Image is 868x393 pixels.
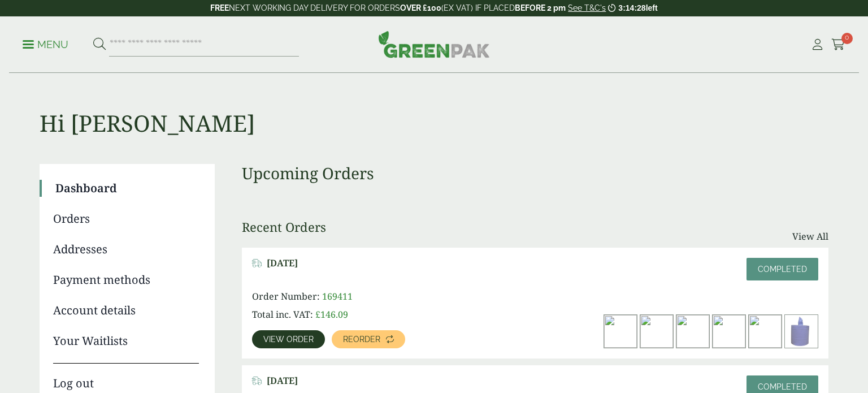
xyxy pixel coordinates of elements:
[242,219,326,234] h3: Recent Orders
[831,39,845,50] i: Cart
[713,315,745,348] img: dsc_9937a_1-300x200.jpg
[792,230,828,243] a: View All
[640,315,673,348] img: 2424RC-24cm-Cocktail-Unbleached-Pack-300x300.jpg
[53,271,199,288] a: Payment methods
[252,290,320,303] span: Order Number:
[315,308,320,321] span: £
[263,335,314,343] span: View order
[568,3,606,12] a: See T&C's
[267,375,298,386] span: [DATE]
[53,332,199,349] a: Your Waitlists
[515,3,566,12] strong: BEFORE 2 pm
[758,382,807,391] span: Completed
[749,315,782,348] img: dsc_9935a_2-300x200.jpg
[53,363,199,392] a: Log out
[831,36,845,53] a: 0
[332,330,405,348] a: Reorder
[646,3,658,12] span: left
[810,39,824,50] i: My Account
[242,164,828,183] h3: Upcoming Orders
[618,3,645,12] span: 3:14:28
[841,33,853,44] span: 0
[267,258,298,269] span: [DATE]
[252,330,325,348] a: View order
[676,315,709,348] img: IMG_5665-300x200.jpg
[55,180,199,197] a: Dashboard
[252,308,313,321] span: Total inc. VAT:
[322,290,353,303] span: 169411
[23,38,68,51] p: Menu
[53,241,199,258] a: Addresses
[40,74,828,137] h1: Hi [PERSON_NAME]
[758,265,807,274] span: Completed
[53,210,199,227] a: Orders
[53,302,199,319] a: Account details
[378,31,490,58] img: GreenPak Supplies
[400,3,441,12] strong: OVER £100
[210,3,229,12] strong: FREE
[343,335,380,343] span: Reorder
[604,315,637,348] img: dsc_0114a_2-300x449.jpg
[23,38,68,49] a: Menu
[315,308,348,321] bdi: 146.09
[785,315,818,348] img: 3630017-2-Ply-Blue-Centre-Feed-104m-1-300x391.jpg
